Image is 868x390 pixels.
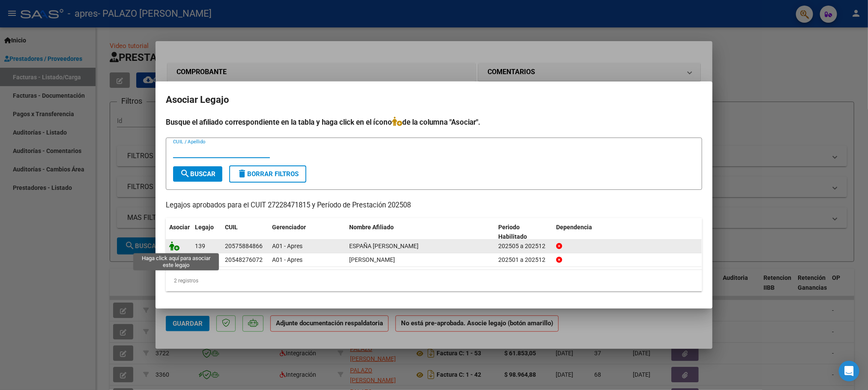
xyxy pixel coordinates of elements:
span: Nombre Afiliado [349,224,394,231]
datatable-header-cell: Periodo Habilitado [495,218,553,246]
h4: Busque el afiliado correspondiente en la tabla y haga click en el ícono de la columna "Asociar". [166,117,702,128]
datatable-header-cell: Asociar [166,218,192,246]
span: Asociar [169,224,190,231]
span: Periodo Habilitado [498,224,527,240]
span: Borrar Filtros [237,170,299,178]
mat-icon: search [180,168,190,179]
span: OVIEDO THIAGO DAVID [349,256,395,263]
div: 20548276072 [225,255,263,265]
span: 139 [195,243,205,249]
datatable-header-cell: Dependencia [553,218,702,246]
span: Gerenciador [272,224,306,231]
span: 29 [195,256,202,263]
datatable-header-cell: Nombre Afiliado [346,218,495,246]
datatable-header-cell: Legajo [192,218,221,246]
span: Buscar [180,170,216,178]
button: Borrar Filtros [229,165,306,183]
span: CUIL [225,224,238,231]
span: Dependencia [556,224,592,231]
div: 20575884866 [225,241,263,251]
div: 202505 a 202512 [498,241,549,251]
datatable-header-cell: CUIL [221,218,269,246]
span: A01 - Apres [272,243,302,249]
span: Legajo [195,224,214,231]
span: A01 - Apres [272,256,302,263]
h2: Asociar Legajo [166,92,702,108]
div: 202501 a 202512 [498,255,549,265]
span: ESPAÑA FELIPE ELIAS [349,243,419,249]
div: 2 registros [166,270,702,291]
p: Legajos aprobados para el CUIT 27228471815 y Período de Prestación 202508 [166,200,702,211]
div: Open Intercom Messenger [839,361,859,381]
mat-icon: delete [237,168,247,179]
datatable-header-cell: Gerenciador [269,218,346,246]
button: Buscar [173,166,222,182]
